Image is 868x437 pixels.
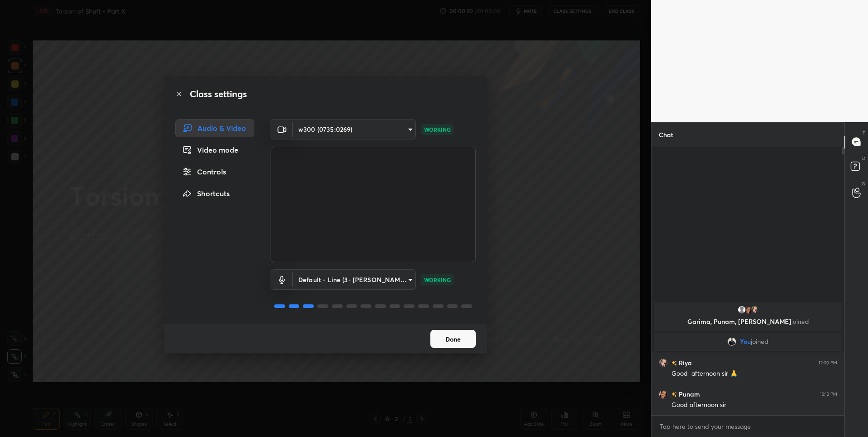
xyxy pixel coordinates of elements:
div: Good afternoon sir 🙏 [671,369,837,378]
div: w300 (0735:0269) [293,269,416,290]
p: Chat [651,123,681,147]
span: joined [791,317,809,326]
button: Done [430,330,476,348]
div: 12:09 PM [819,360,837,365]
img: 9a58a05a9ad6482a82cd9b5ca215b066.jpg [659,358,668,367]
p: G [862,180,865,187]
h2: Class settings [190,87,247,101]
div: Video mode [175,141,254,159]
img: ad9b1ca7378248a280ec44d6413dd476.jpg [744,305,753,314]
p: Garima, Punam, [PERSON_NAME] [659,318,837,325]
img: default.png [737,305,746,314]
img: no-rating-badge.077c3623.svg [671,361,677,366]
p: D [862,155,865,162]
img: no-rating-badge.077c3623.svg [671,392,677,397]
img: ad9b1ca7378248a280ec44d6413dd476.jpg [659,389,668,398]
div: Audio & Video [175,119,254,137]
div: 12:12 PM [820,391,837,397]
img: 9a58a05a9ad6482a82cd9b5ca215b066.jpg [750,305,759,314]
span: joined [751,338,769,345]
h6: Punam [677,389,700,399]
div: Controls [175,163,254,181]
img: 3a38f146e3464b03b24dd93f76ec5ac5.jpg [727,337,736,346]
div: grid [651,300,844,415]
span: You [740,338,751,345]
p: WORKING [424,125,451,134]
p: T [863,129,865,136]
p: WORKING [424,276,451,284]
div: Good afternoon sir [671,401,837,410]
div: w300 (0735:0269) [293,119,416,139]
div: Shortcuts [175,184,254,203]
h6: Riya [677,358,692,367]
